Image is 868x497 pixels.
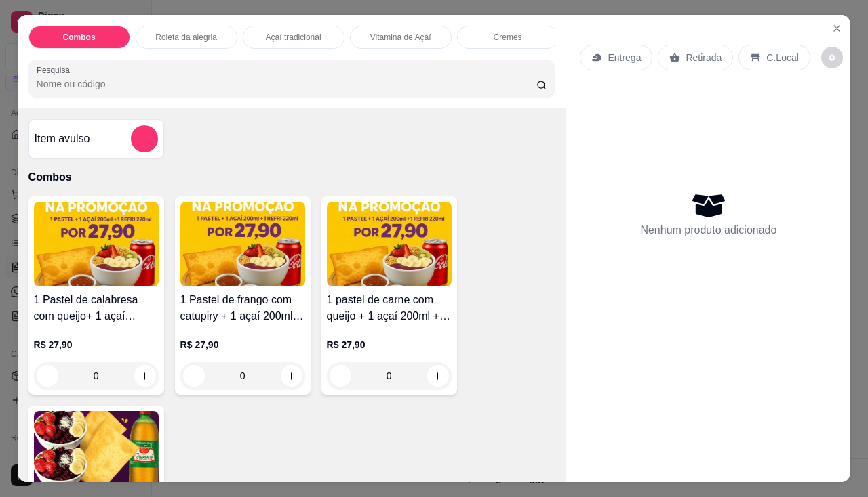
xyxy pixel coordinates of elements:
[266,32,321,43] p: Açaí tradicional
[63,32,96,43] p: Combos
[766,51,798,64] p: C.Local
[180,202,305,286] img: product-image
[180,292,305,324] h4: 1 Pastel de frango com catupiry + 1 açaí 200ml + 1 refri lata 220ml
[370,32,431,43] p: Vitamina de Açaí
[37,77,536,91] input: Pesquisa
[131,125,158,152] button: add-separate-item
[34,292,159,324] h4: 1 Pastel de calabresa com queijo+ 1 açaí 200ml+ 1 refri lata 220ml
[826,18,848,39] button: Close
[34,202,159,286] img: product-image
[34,338,159,351] p: R$ 27,90
[28,169,555,186] p: Combos
[37,64,75,76] label: Pesquisa
[327,202,452,286] img: product-image
[180,338,305,351] p: R$ 27,90
[821,47,843,68] button: decrease-product-quantity
[35,131,90,147] h4: Item avulso
[327,338,452,351] p: R$ 27,90
[608,51,641,64] p: Entrega
[494,32,522,43] p: Cremes
[640,222,776,238] p: Nenhum produto adicionado
[155,32,217,43] p: Roleta da alegria
[327,292,452,324] h4: 1 pastel de carne com queijo + 1 açaí 200ml + 1 refri lata 220ml
[686,51,722,64] p: Retirada
[34,411,159,496] img: product-image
